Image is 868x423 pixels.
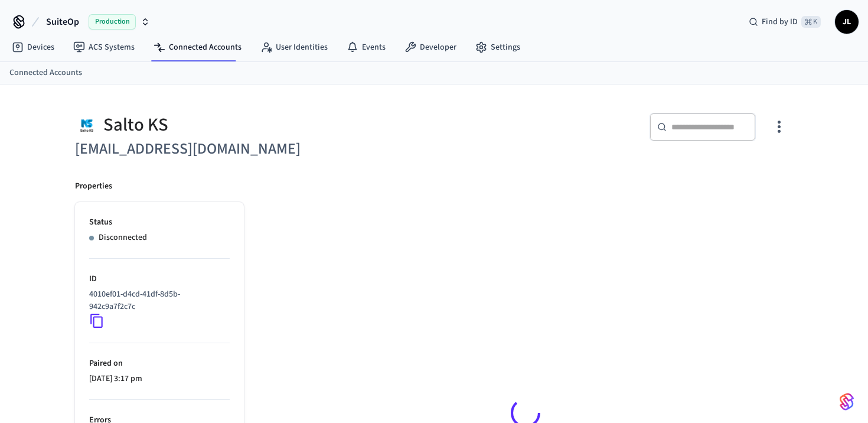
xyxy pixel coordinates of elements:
[9,67,82,79] a: Connected Accounts
[99,232,147,244] p: Disconnected
[835,10,859,34] button: JL
[739,11,830,32] div: Find by ID⌘ K
[64,37,144,58] a: ACS Systems
[46,15,79,29] span: SuiteOp
[2,37,64,58] a: Devices
[89,273,230,285] p: ID
[395,37,466,58] a: Developer
[75,180,112,193] p: Properties
[89,216,230,229] p: Status
[89,357,230,370] p: Paired on
[337,37,395,58] a: Events
[89,288,225,313] p: 4010ef01-d4cd-41df-8d5b-942c9a7f2c7c
[840,392,854,411] img: SeamLogoGradient.69752ec5.svg
[466,37,530,58] a: Settings
[75,137,427,161] h6: [EMAIL_ADDRESS][DOMAIN_NAME]
[144,37,251,58] a: Connected Accounts
[75,113,427,137] div: Salto KS
[89,14,136,30] span: Production
[801,16,821,28] span: ⌘ K
[89,373,230,385] p: [DATE] 3:17 pm
[251,37,337,58] a: User Identities
[836,11,857,32] span: JL
[75,113,99,137] img: Salto KS Logo
[762,16,798,28] span: Find by ID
